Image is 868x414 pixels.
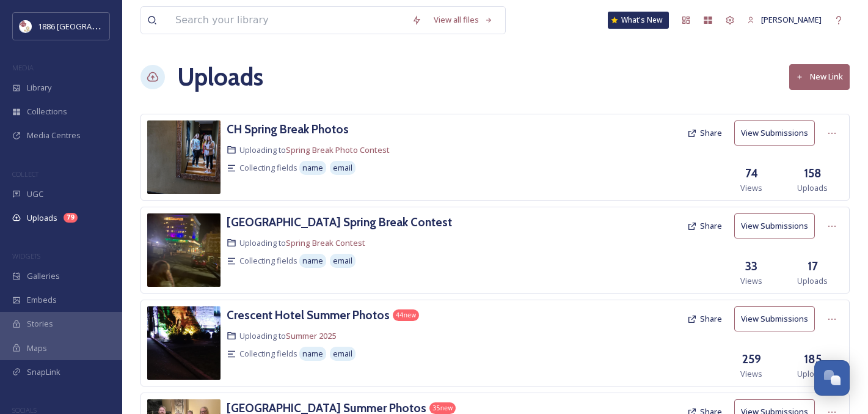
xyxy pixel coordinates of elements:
span: [PERSON_NAME] [761,14,822,25]
span: email [333,348,352,360]
h3: 185 [804,350,822,368]
a: View Submissions [734,120,821,146]
span: Collecting fields [239,162,297,174]
div: 35 new [429,402,456,414]
span: Uploading to [239,144,390,156]
span: Library [27,82,51,94]
span: Stories [27,318,53,330]
span: Uploads [797,368,828,380]
a: [GEOGRAPHIC_DATA] Spring Break Contest [227,213,452,231]
img: ea421a56-711e-4a7a-bcc0-98ed7bd31b9a.jpg [147,120,221,194]
img: Amygans06%40gmail.com-IMG_2832.jpeg [147,213,221,287]
span: Collections [27,106,67,117]
span: Collecting fields [239,348,297,360]
a: Summer 2025 [286,330,336,341]
h3: 259 [742,350,761,368]
span: Uploads [797,182,828,194]
span: MEDIA [12,63,34,72]
span: Uploads [797,275,828,287]
a: CH Spring Break Photos [227,120,349,138]
h3: 74 [745,164,758,182]
h3: 158 [804,164,822,182]
button: Share [681,214,728,238]
button: New Link [789,64,850,89]
span: Embeds [27,294,57,306]
a: What's New [608,12,669,29]
h3: 17 [808,257,818,275]
h3: CH Spring Break Photos [227,122,349,136]
h3: 33 [745,257,757,275]
span: email [333,255,352,267]
span: Galleries [27,270,60,282]
button: View Submissions [734,120,815,146]
a: Spring Break Photo Contest [286,144,390,155]
span: Media Centres [27,130,81,141]
span: SnapLink [27,366,60,378]
a: View Submissions [734,213,821,238]
img: logos.png [20,20,32,32]
span: Uploading to [239,237,365,249]
a: [PERSON_NAME] [741,8,828,32]
span: name [302,162,323,174]
a: Uploads [177,59,263,95]
span: Uploads [27,212,57,224]
a: View Submissions [734,306,821,331]
a: Spring Break Contest [286,237,365,248]
span: Maps [27,342,47,354]
button: Open Chat [814,360,850,396]
a: Crescent Hotel Summer Photos [227,306,390,324]
span: email [333,162,352,174]
button: View Submissions [734,213,815,238]
span: Uploading to [239,330,336,342]
h3: [GEOGRAPHIC_DATA] Spring Break Contest [227,215,452,229]
h3: Crescent Hotel Summer Photos [227,308,390,322]
span: Views [740,182,762,194]
span: name [302,255,323,267]
button: Share [681,307,728,331]
span: WIDGETS [12,251,40,261]
div: 79 [64,213,78,223]
img: c0d94fe8-5817-4cb4-931c-27b66d6c905c.jpg [147,306,221,380]
span: Views [740,368,762,380]
span: Collecting fields [239,255,297,267]
button: Share [681,121,728,145]
span: name [302,348,323,360]
span: Views [740,275,762,287]
div: 44 new [393,309,419,321]
span: 1886 [GEOGRAPHIC_DATA] [38,20,134,32]
span: COLLECT [12,169,38,179]
span: UGC [27,188,43,200]
input: Search your library [169,7,406,34]
a: View all files [428,8,499,32]
button: View Submissions [734,306,815,331]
